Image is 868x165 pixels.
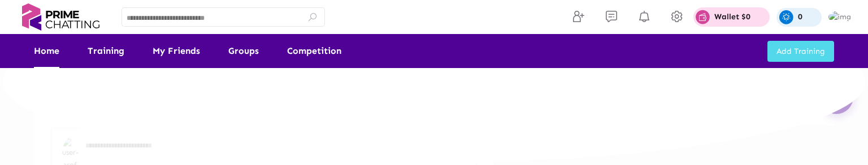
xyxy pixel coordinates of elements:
[776,46,825,56] span: Add Training
[828,11,851,23] img: img
[88,34,124,68] a: Training
[287,34,341,68] a: Competition
[798,13,802,21] p: 0
[17,3,105,31] img: logo
[767,41,834,62] button: Add Training
[153,34,200,68] a: My Friends
[34,34,59,68] a: Home
[228,34,259,68] a: Groups
[714,13,750,21] p: Wallet $0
